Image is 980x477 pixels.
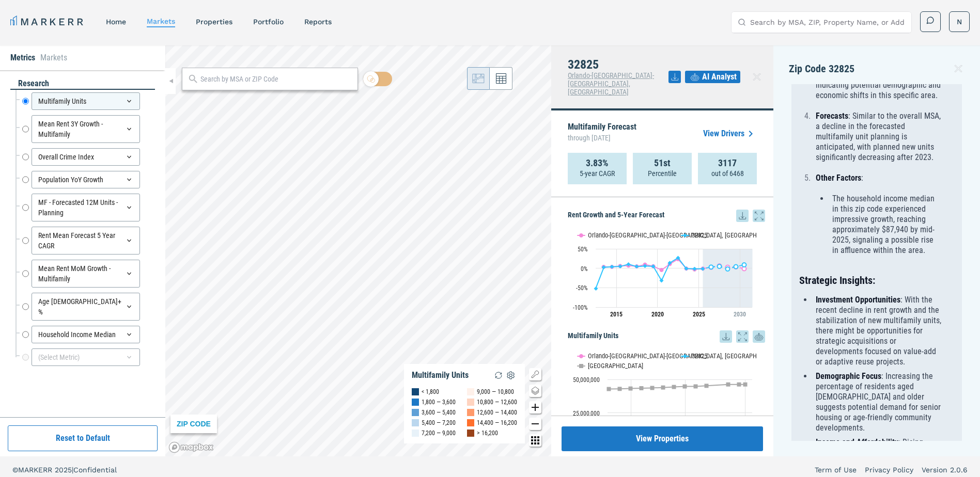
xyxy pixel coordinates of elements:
path: Friday, 14 Dec, 19:00, 42,802,559. USA. [607,387,611,391]
path: Thursday, 28 Jun, 20:00, 4.09. 32825. [734,264,738,268]
div: Multifamily Units [412,370,469,380]
div: Multifamily Units. Highcharts interactive chart. [568,343,765,472]
div: 5,400 — 7,200 [422,418,456,428]
path: Tuesday, 28 Jun, 20:00, 26.64. 32825. [676,256,680,260]
strong: Investment Opportunities [816,295,900,305]
button: Change style map button [529,385,541,397]
li: : With the recent decline in rent growth and the stabilization of new multifamily units, there mi... [813,295,941,367]
li: The household income median in this zip code experienced impressive growth, reaching approximatel... [829,194,941,256]
svg: Interactive chart [568,343,757,472]
strong: 51st [654,158,671,168]
div: Zip Code 32825 [789,61,965,84]
path: Friday, 28 Jun, 20:00, 8.78. 32825. [742,263,746,267]
path: Thursday, 28 Jun, 20:00, -52.34. 32825. [594,287,598,291]
a: MARKERR [10,14,85,29]
path: Saturday, 14 Dec, 19:00, 46,231,852. USA. [737,383,741,387]
path: Saturday, 28 Jun, 20:00, 3.78. 32825. [610,265,614,269]
p: out of 6468 [711,168,744,179]
path: Friday, 28 Jun, 20:00, -1.33. 32825. [693,266,697,271]
a: Privacy Policy [865,465,913,475]
path: Wednesday, 28 Jun, 20:00, -1.67. 32825. [726,267,730,271]
button: AI Analyst [685,71,740,83]
span: Confidential [73,466,117,474]
div: MF - Forecasted 12M Units - Planning [32,194,140,221]
button: View Properties [562,426,763,451]
strong: 3.83% [586,158,609,168]
p: 5-year CAGR [580,168,615,179]
path: Friday, 28 Jun, 20:00, 4.8. 32825. [651,264,656,268]
div: < 1,800 [422,387,439,397]
button: Reset to Default [8,425,158,451]
button: Zoom out map button [529,418,541,430]
button: Other options map button [529,434,541,447]
h5: Rent Growth and 5-Year Forecast [568,210,765,222]
div: Household Income Median [32,326,140,343]
li: Metrics [10,52,35,64]
text: 32825 [692,231,707,239]
path: Thursday, 14 Dec, 19:00, 43,943,209. USA. [661,385,665,389]
tspan: 2030 [734,311,746,318]
li: Markets [40,52,67,64]
div: 1,800 — 3,600 [422,397,456,407]
path: Tuesday, 14 Dec, 19:00, 45,214,949. USA. [705,384,709,388]
p: : Similar to the overall MSA, a decline in the forecasted multifamily unit planning is anticipate... [816,111,941,163]
strong: Other Factors [816,173,861,183]
path: Monday, 14 Dec, 19:00, 44,771,613. USA. [694,384,698,388]
p: Percentile [648,168,677,179]
button: Show/Hide Legend Map Button [529,368,541,380]
path: Saturday, 28 Jun, 20:00, -1.51. 32825. [701,267,705,271]
span: MARKERR [18,466,55,474]
a: Term of Use [815,465,857,475]
text: 0% [581,265,588,273]
text: Orlando-[GEOGRAPHIC_DATA]-[GEOGRAPHIC_DATA], [GEOGRAPHIC_DATA] [588,352,780,360]
div: 12,600 — 14,400 [477,407,517,418]
path: Friday, 28 Jun, 20:00, 2.51. 32825. [602,265,606,269]
path: Monday, 14 Jul, 20:00, 46,231,852. USA. [743,383,748,387]
span: AI Analyst [702,71,737,83]
path: Tuesday, 28 Jun, 20:00, 10.34. 32825. [627,262,631,266]
button: N [949,11,970,32]
path: Sunday, 14 Dec, 19:00, 43,175,167. USA. [629,386,633,390]
span: Orlando-[GEOGRAPHIC_DATA]-[GEOGRAPHIC_DATA], [GEOGRAPHIC_DATA] [568,71,654,96]
text: 50,000,000 [573,376,600,384]
span: © [12,466,18,474]
span: through [DATE] [568,131,636,145]
div: 3,600 — 5,400 [422,407,456,418]
svg: Interactive chart [568,222,757,325]
path: Monday, 14 Dec, 19:00, 43,400,629. USA. [640,386,644,390]
img: Settings [505,369,517,381]
tspan: 2025 [693,311,705,318]
a: Version 2.0.6 [922,465,968,475]
text: 50% [578,246,588,253]
div: ZIP CODE [170,415,217,433]
path: Wednesday, 14 Dec, 19:00, 43,610,423. USA. [650,386,655,390]
text: -100% [573,304,588,311]
path: Friday, 14 Dec, 19:00, 44,354,092. USA. [672,385,676,389]
p: : [816,173,941,183]
path: Thursday, 14 Dec, 19:00, 46,231,852. USA. [726,383,730,387]
a: reports [304,18,332,26]
path: Sunday, 28 Jun, 20:00, 3.35. 32825. [709,265,713,269]
text: -50% [576,284,588,292]
path: Monday, 28 Jun, 20:00, 4.9. 32825. [718,264,722,268]
div: Multifamily Units [32,92,140,110]
div: Overall Crime Index [32,148,140,166]
path: Friday, 28 Jun, 20:00, -1.01. Orlando-Kissimmee-Sanford, FL. [742,266,746,271]
input: Search by MSA, ZIP, Property Name, or Address [750,12,905,33]
text: 25,000,000 [573,410,600,417]
path: Saturday, 14 Dec, 19:00, 44,735,659. USA. [683,384,687,388]
span: N [957,17,962,27]
p: Multifamily Forecast [568,123,636,145]
path: Wednesday, 28 Jun, 20:00, 4.37. 32825. [635,264,639,268]
path: Sunday, 28 Jun, 20:00, 4.71. 32825. [618,264,623,268]
h4: 32825 [568,58,668,71]
input: Search by MSA or ZIP Code [200,74,352,85]
div: 10,800 — 12,600 [477,397,517,407]
g: 32825, line 4 of 4 with 5 data points. [709,263,746,271]
path: Saturday, 14 Dec, 19:00, 42,911,868. USA. [618,387,622,391]
h3: Strategic Insights: [799,272,941,289]
div: 14,400 — 16,200 [477,418,517,428]
div: 7,200 — 9,000 [422,428,456,438]
a: View Drivers [703,128,757,140]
